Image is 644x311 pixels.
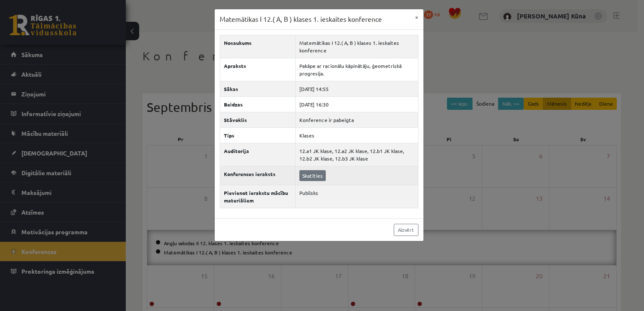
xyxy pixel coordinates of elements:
[299,170,326,181] a: Skatīties
[220,143,296,166] th: Auditorija
[296,35,418,58] td: Matemātikas I 12.( A, B ) klases 1. ieskaites konference
[220,96,296,112] th: Beidzas
[394,224,418,236] a: Aizvērt
[296,96,418,112] td: [DATE] 16:30
[220,127,296,143] th: Tips
[296,58,418,81] td: Pakāpe ar racionālu kāpinātāju, ģeometriskā progresija.
[220,35,296,58] th: Nosaukums
[410,9,423,25] button: ×
[296,81,418,96] td: [DATE] 14:55
[220,185,296,208] th: Pievienot ierakstu mācību materiāliem
[296,127,418,143] td: Klases
[220,14,382,24] h3: Matemātikas I 12.( A, B ) klases 1. ieskaites konference
[220,112,296,127] th: Stāvoklis
[296,112,418,127] td: Konference ir pabeigta
[220,166,296,185] th: Konferences ieraksts
[296,143,418,166] td: 12.a1 JK klase, 12.a2 JK klase, 12.b1 JK klase, 12.b2 JK klase, 12.b3 JK klase
[296,185,418,208] td: Publisks
[220,58,296,81] th: Apraksts
[220,81,296,96] th: Sākas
